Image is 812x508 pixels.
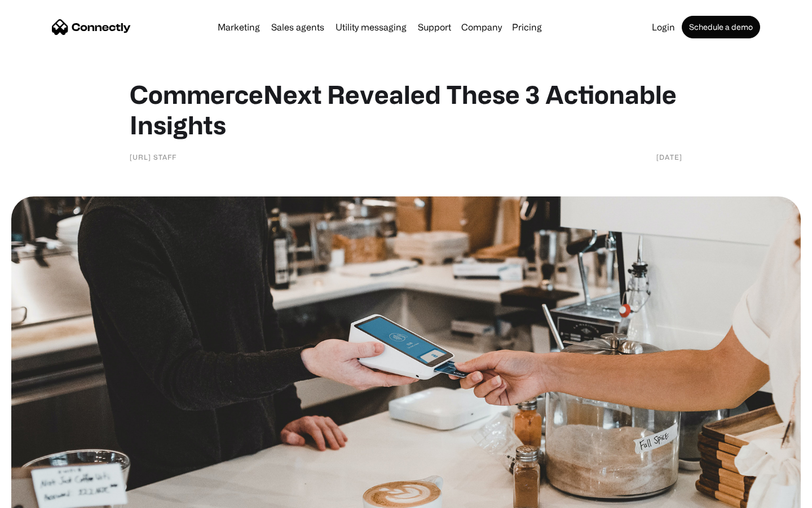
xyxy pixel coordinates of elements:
[413,23,456,32] a: Support
[213,23,264,32] a: Marketing
[682,16,760,38] a: Schedule a demo
[267,23,329,32] a: Sales agents
[656,151,682,163] div: [DATE]
[11,488,68,504] aside: Language selected: English
[130,79,682,140] h1: CommerceNext Revealed These 3 Actionable Insights
[23,488,68,504] ul: Language list
[130,151,176,163] div: [URL] Staff
[461,19,502,35] div: Company
[331,23,411,32] a: Utility messaging
[507,23,546,32] a: Pricing
[647,23,679,32] a: Login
